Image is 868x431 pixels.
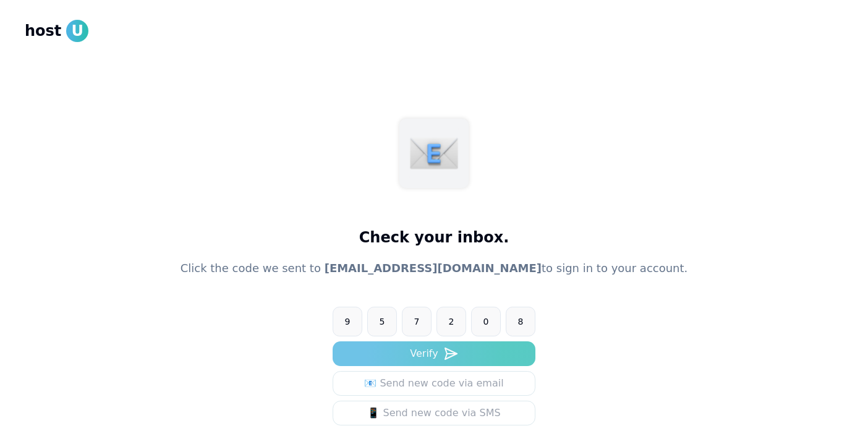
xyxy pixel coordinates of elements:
a: hostU [25,20,88,42]
span: [EMAIL_ADDRESS][DOMAIN_NAME] [325,262,542,275]
span: host [25,21,61,41]
a: 📧 Send new code via email [333,371,535,396]
div: 📱 Send new code via SMS [367,406,500,420]
h1: Check your inbox. [359,228,509,247]
button: Verify [333,341,535,366]
img: mail [409,129,459,178]
p: Click the code we sent to to sign in to your account. [181,260,688,277]
span: U [66,20,88,42]
button: 📱 Send new code via SMS [333,401,535,425]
